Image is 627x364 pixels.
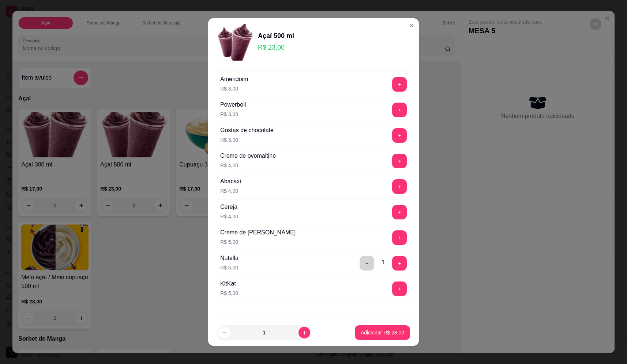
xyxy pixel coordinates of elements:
[406,20,417,31] button: Close
[392,103,407,117] button: add
[392,179,407,194] button: add
[220,85,248,92] p: R$ 3,00
[220,238,296,246] p: R$ 5,00
[220,213,238,220] p: R$ 4,00
[220,290,238,297] p: R$ 5,00
[299,327,310,338] button: increase-product-quantity
[218,327,230,338] button: decrease-product-quantity
[382,258,385,267] div: 1
[392,205,407,219] button: add
[220,228,296,237] div: Creme de [PERSON_NAME]
[355,325,410,340] button: Adicionar R$ 28,00
[220,100,246,109] div: Powerboll
[220,75,248,84] div: Amendoim
[392,77,407,92] button: add
[392,281,407,296] button: add
[220,136,274,143] p: R$ 3,00
[220,264,239,271] p: R$ 5,00
[220,254,239,263] div: Nutella
[392,154,407,168] button: add
[217,24,254,61] img: product-image
[220,187,241,195] p: R$ 4,00
[220,177,241,186] div: Abacaxi
[220,203,238,211] div: Cereja
[361,329,404,336] p: Adicionar R$ 28,00
[220,126,274,135] div: Gostas de chocolate
[220,162,276,169] p: R$ 4,00
[392,256,407,271] button: add
[220,152,276,160] div: Creme de ovomaltine
[220,279,238,288] div: KitKat
[392,128,407,143] button: add
[220,111,246,118] p: R$ 3,00
[392,230,407,245] button: add
[258,31,294,41] div: Açaí 500 ml
[258,42,294,53] p: R$ 23,00
[360,256,374,271] button: delete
